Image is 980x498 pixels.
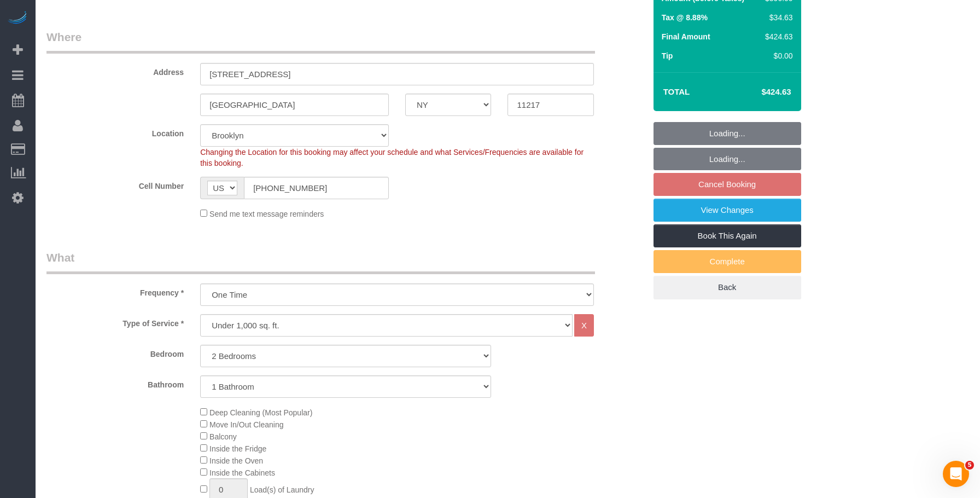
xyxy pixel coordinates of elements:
span: Inside the Oven [209,456,263,465]
span: Deep Cleaning (Most Popular) [209,408,312,417]
strong: Total [663,87,690,96]
div: $34.63 [761,12,792,23]
label: Frequency * [38,283,192,298]
span: 5 [965,461,974,470]
a: Book This Again [654,224,801,247]
input: Cell Number [244,177,389,199]
label: Tax @ 8.88% [662,12,708,23]
label: Bedroom [38,345,192,360]
img: Automaid Logo [7,11,28,26]
label: Tip [662,50,673,61]
span: Inside the Fridge [209,444,266,453]
span: Inside the Cabinets [209,468,275,477]
span: Load(s) of Laundry [250,485,314,494]
div: $424.63 [761,31,792,42]
span: Balcony [209,432,237,441]
label: Final Amount [662,31,710,42]
label: Bathroom [38,375,192,390]
div: $0.00 [761,50,792,61]
legend: Where [46,29,595,54]
h4: $424.63 [728,88,791,97]
span: Move In/Out Cleaning [209,420,283,429]
label: Location [38,124,192,139]
iframe: Intercom live chat [943,461,969,487]
a: Back [654,276,801,299]
label: Address [38,63,192,78]
input: City [200,94,389,116]
label: Cell Number [38,177,192,192]
input: Zip Code [507,94,593,116]
label: Type of Service * [38,314,192,329]
span: Send me text message reminders [209,210,324,218]
legend: What [46,250,595,274]
a: View Changes [654,199,801,222]
span: Changing the Location for this booking may affect your schedule and what Services/Frequencies are... [200,148,584,167]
